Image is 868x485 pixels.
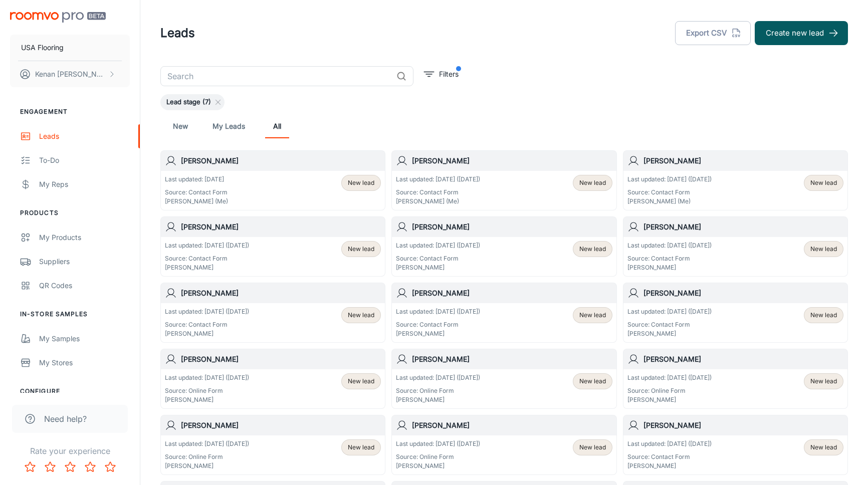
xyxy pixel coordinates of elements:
span: New lead [810,311,837,320]
p: [PERSON_NAME] [396,395,480,404]
p: Last updated: [DATE] ([DATE]) [396,439,480,448]
span: New lead [348,245,374,254]
p: Source: Contact Form [396,320,480,329]
h6: [PERSON_NAME] [643,155,843,166]
p: Last updated: [DATE] ([DATE]) [396,241,480,250]
div: My Products [39,232,130,243]
p: Last updated: [DATE] ([DATE]) [165,307,249,316]
span: New lead [810,443,837,452]
p: Source: Contact Form [396,188,480,197]
p: Filters [439,69,459,80]
p: Last updated: [DATE] ([DATE]) [165,373,249,382]
p: [PERSON_NAME] (Me) [627,197,712,206]
a: [PERSON_NAME]Last updated: [DATE] ([DATE])Source: Online Form[PERSON_NAME]New lead [160,415,385,475]
h6: [PERSON_NAME] [181,420,381,431]
p: Last updated: [DATE] ([DATE]) [627,307,712,316]
span: New lead [348,311,374,320]
p: [PERSON_NAME] [165,329,249,338]
p: Source: Contact Form [627,254,712,263]
p: [PERSON_NAME] [396,329,480,338]
p: Last updated: [DATE] ([DATE]) [165,439,249,448]
a: [PERSON_NAME]Last updated: [DATE] ([DATE])Source: Contact Form[PERSON_NAME]New lead [623,415,848,475]
a: [PERSON_NAME]Last updated: [DATE] ([DATE])Source: Online Form[PERSON_NAME]New lead [160,349,385,409]
a: All [265,114,289,138]
a: [PERSON_NAME]Last updated: [DATE] ([DATE])Source: Contact Form[PERSON_NAME]New lead [391,283,616,343]
h6: [PERSON_NAME] [181,221,381,232]
p: [PERSON_NAME] [396,263,480,272]
p: Source: Contact Form [165,320,249,329]
button: Rate 3 star [60,457,80,477]
div: My Stores [39,357,130,368]
span: New lead [810,245,837,254]
div: Suppliers [39,256,130,267]
div: My Reps [39,179,130,190]
h6: [PERSON_NAME] [412,354,612,365]
span: Need help? [44,413,87,425]
div: My Samples [39,333,130,344]
p: Source: Online Form [396,386,480,395]
h6: [PERSON_NAME] [643,420,843,431]
h6: [PERSON_NAME] [412,155,612,166]
p: [PERSON_NAME] (Me) [165,197,228,206]
p: [PERSON_NAME] [165,461,249,470]
span: New lead [579,377,606,386]
p: Last updated: [DATE] ([DATE]) [627,241,712,250]
h6: [PERSON_NAME] [181,354,381,365]
h6: [PERSON_NAME] [412,221,612,232]
span: New lead [579,245,606,254]
p: Source: Online Form [165,452,249,461]
p: Source: Online Form [165,386,249,395]
p: [PERSON_NAME] [627,329,712,338]
h6: [PERSON_NAME] [181,155,381,166]
h6: [PERSON_NAME] [643,288,843,299]
p: Source: Contact Form [165,254,249,263]
p: [PERSON_NAME] [627,461,712,470]
span: New lead [579,443,606,452]
span: New lead [810,377,837,386]
a: [PERSON_NAME]Last updated: [DATE] ([DATE])Source: Contact Form[PERSON_NAME]New lead [160,283,385,343]
p: Source: Contact Form [627,452,712,461]
button: Rate 1 star [20,457,40,477]
p: USA Flooring [21,42,64,53]
p: Last updated: [DATE] ([DATE]) [627,439,712,448]
p: [PERSON_NAME] [165,263,249,272]
p: Last updated: [DATE] ([DATE]) [396,307,480,316]
p: [PERSON_NAME] [627,263,712,272]
a: [PERSON_NAME]Last updated: [DATE] ([DATE])Source: Online Form[PERSON_NAME]New lead [391,349,616,409]
button: Rate 5 star [100,457,120,477]
p: Source: Contact Form [627,320,712,329]
p: Rate your experience [8,445,132,457]
p: Last updated: [DATE] ([DATE]) [396,175,480,184]
button: Kenan [PERSON_NAME] [10,61,130,87]
p: Source: Online Form [396,452,480,461]
span: New lead [348,178,374,187]
h6: [PERSON_NAME] [643,221,843,232]
a: [PERSON_NAME]Last updated: [DATE] ([DATE])Source: Online Form[PERSON_NAME]New lead [391,415,616,475]
div: Leads [39,131,130,142]
p: Last updated: [DATE] ([DATE]) [165,241,249,250]
p: Kenan [PERSON_NAME] [35,69,106,80]
h1: Leads [160,24,195,42]
div: To-do [39,155,130,166]
p: [PERSON_NAME] [165,395,249,404]
button: USA Flooring [10,35,130,61]
p: Last updated: [DATE] ([DATE]) [627,373,712,382]
a: [PERSON_NAME]Last updated: [DATE] ([DATE])Source: Contact Form[PERSON_NAME]New lead [160,216,385,277]
p: Source: Contact Form [165,188,228,197]
span: New lead [810,178,837,187]
p: Source: Contact Form [627,188,712,197]
h6: [PERSON_NAME] [643,354,843,365]
h6: [PERSON_NAME] [412,420,612,431]
a: [PERSON_NAME]Last updated: [DATE] ([DATE])Source: Contact Form[PERSON_NAME] (Me)New lead [391,150,616,210]
a: [PERSON_NAME]Last updated: [DATE] ([DATE])Source: Contact Form[PERSON_NAME]New lead [623,283,848,343]
p: Source: Contact Form [396,254,480,263]
div: QR Codes [39,280,130,291]
a: [PERSON_NAME]Last updated: [DATE]Source: Contact Form[PERSON_NAME] (Me)New lead [160,150,385,210]
span: Lead stage (7) [160,97,217,107]
span: New lead [348,377,374,386]
button: Create new lead [755,21,848,45]
button: Rate 4 star [80,457,100,477]
h6: [PERSON_NAME] [181,288,381,299]
div: Lead stage (7) [160,94,225,110]
h6: [PERSON_NAME] [412,288,612,299]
